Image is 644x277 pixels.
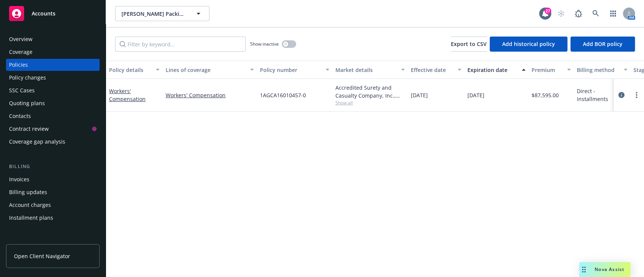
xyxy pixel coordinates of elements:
[544,8,551,14] div: 27
[109,66,151,74] div: Policy details
[6,199,100,211] a: Account charges
[502,40,555,47] span: Add historical policy
[6,212,100,224] a: Installment plans
[595,266,624,272] span: Nova Assist
[467,91,484,99] span: [DATE]
[250,41,279,47] span: Show inactive
[529,61,574,79] button: Premium
[9,46,32,58] div: Coverage
[115,6,209,21] button: [PERSON_NAME] Packing, Inc.
[163,61,257,79] button: Lines of coverage
[451,40,487,47] span: Export to CSV
[6,59,100,71] a: Policies
[109,87,146,103] a: Workers' Compensation
[121,10,187,18] span: [PERSON_NAME] Packing, Inc.
[490,37,567,52] button: Add historical policy
[335,99,405,106] span: Show all
[6,33,100,45] a: Overview
[617,90,626,99] a: circleInformation
[574,61,630,79] button: Billing method
[6,110,100,122] a: Contacts
[6,186,100,198] a: Billing updates
[9,59,28,71] div: Policies
[9,72,46,84] div: Policy changes
[577,66,619,74] div: Billing method
[6,72,100,84] a: Policy changes
[9,186,47,198] div: Billing updates
[115,37,246,52] input: Filter by keyword...
[6,123,100,135] a: Contract review
[6,3,100,24] a: Accounts
[32,11,55,17] span: Accounts
[9,199,51,211] div: Account charges
[9,123,49,135] div: Contract review
[335,66,397,74] div: Market details
[588,6,603,21] a: Search
[579,262,630,277] button: Nova Assist
[579,262,589,277] div: Drag to move
[14,252,70,260] span: Open Client Navigator
[166,66,246,74] div: Lines of coverage
[332,61,408,79] button: Market details
[166,91,254,99] a: Workers' Compensation
[9,173,29,185] div: Invoices
[9,212,53,224] div: Installment plans
[632,90,641,99] a: more
[335,84,405,99] div: Accredited Surety and Casualty Company, Inc., Accredited Specialty Insurance Company
[408,61,464,79] button: Effective date
[464,61,529,79] button: Expiration date
[6,97,100,109] a: Quoting plans
[9,33,32,45] div: Overview
[606,6,621,21] a: Switch app
[6,46,100,58] a: Coverage
[532,66,563,74] div: Premium
[9,136,65,148] div: Coverage gap analysis
[6,136,100,148] a: Coverage gap analysis
[106,61,163,79] button: Policy details
[467,66,517,74] div: Expiration date
[6,173,100,185] a: Invoices
[553,6,569,21] a: Start snowing
[583,40,622,47] span: Add BOR policy
[411,91,428,99] span: [DATE]
[260,66,321,74] div: Policy number
[451,37,487,52] button: Export to CSV
[570,37,635,52] button: Add BOR policy
[9,84,35,96] div: SSC Cases
[6,163,100,170] div: Billing
[577,87,627,103] span: Direct - Installments
[532,91,559,99] span: $87,595.00
[260,91,306,99] span: 1AGCA16010457-0
[411,66,453,74] div: Effective date
[9,110,31,122] div: Contacts
[6,84,100,96] a: SSC Cases
[9,97,45,109] div: Quoting plans
[257,61,332,79] button: Policy number
[571,6,586,21] a: Report a Bug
